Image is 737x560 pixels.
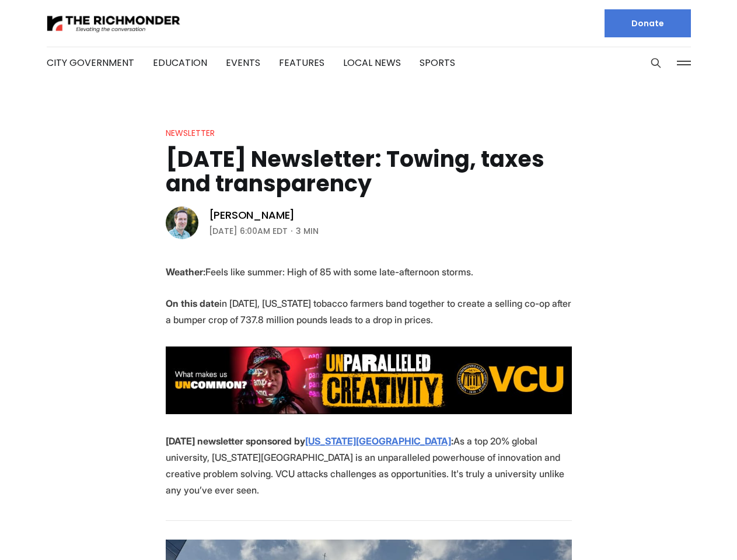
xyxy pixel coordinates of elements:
strong: : [451,435,453,447]
a: City Government [47,56,134,69]
time: [DATE] 6:00AM EDT [209,224,288,238]
a: Sports [420,56,455,69]
strong: [DATE] newsletter sponsored by [166,435,305,447]
h1: [DATE] Newsletter: Towing, taxes and transparency [166,147,572,196]
a: Education [153,56,207,69]
p: Feels like summer: High of 85 with some late-afternoon storms. [166,264,572,280]
a: [US_STATE][GEOGRAPHIC_DATA] [305,435,451,447]
a: [PERSON_NAME] [209,208,295,222]
a: Features [279,56,324,69]
img: Michael Phillips [166,206,198,239]
strong: Weather: [166,266,205,278]
a: Local News [343,56,401,69]
strong: On this date [166,297,219,309]
p: in [DATE], [US_STATE] tobacco farmers band together to create a selling co-op after a bumper crop... [166,295,572,328]
a: Donate [605,9,691,37]
span: 3 min [296,224,319,238]
img: The Richmonder [47,13,181,34]
button: Search this site [647,54,665,72]
p: As a top 20% global university, [US_STATE][GEOGRAPHIC_DATA] is an unparalleled powerhouse of inno... [166,433,572,498]
a: Events [226,56,260,69]
a: Newsletter [166,127,215,139]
